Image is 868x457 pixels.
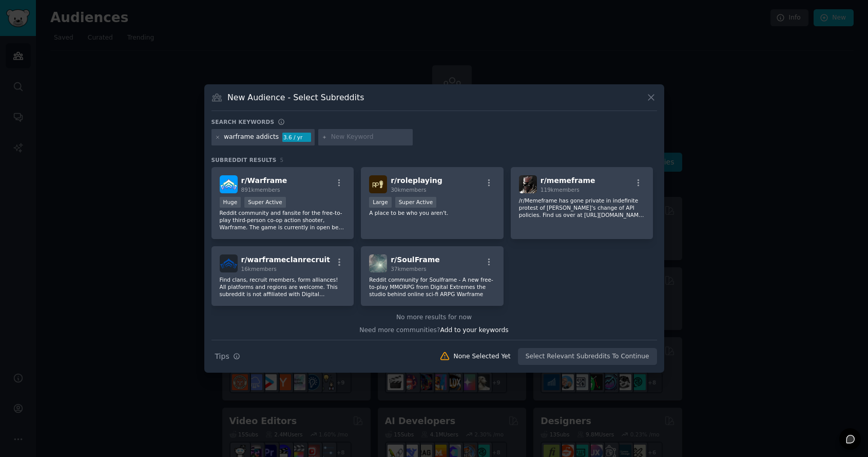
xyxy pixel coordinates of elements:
[519,175,537,193] img: memeframe
[220,276,346,298] p: Find clans, recruit members, form alliances! All platforms and regions are welcome. This subreddi...
[440,326,509,334] span: Add to your keywords
[395,197,437,208] div: Super Active
[211,313,657,322] div: No more results for now
[541,176,595,185] span: r/ memeframe
[241,255,330,264] span: r/ warframeclanrecruit
[220,209,346,231] p: Reddit community and fansite for the free-to-play third-person co-op action shooter, Warframe. Th...
[211,118,275,125] h3: Search keywords
[369,276,495,298] p: Reddit community for Soulframe - A new free-to-play MMORPG from Digital Extremes the studio behin...
[369,209,495,216] p: A place to be who you aren't.
[391,187,426,193] span: 30k members
[227,92,364,103] h3: New Audience - Select Subreddits
[282,133,311,142] div: 3.6 / yr
[241,176,287,185] span: r/ Warframe
[220,254,238,272] img: warframeclanrecruit
[211,156,277,163] span: Subreddit Results
[211,322,657,335] div: Need more communities?
[220,197,241,208] div: Huge
[215,351,229,362] span: Tips
[220,175,238,193] img: Warframe
[331,133,409,142] input: New Keyword
[211,348,244,365] button: Tips
[241,187,280,193] span: 891k members
[224,133,279,142] div: warframe addicts
[391,266,426,272] span: 37k members
[541,187,580,193] span: 119k members
[369,197,392,208] div: Large
[369,175,387,193] img: roleplaying
[391,255,440,264] span: r/ SoulFrame
[519,197,645,218] p: /r/Memeframe has gone private in indefinite protest of [PERSON_NAME]'s change of API policies. Fi...
[454,352,511,361] div: None Selected Yet
[280,157,284,163] span: 5
[369,254,387,272] img: SoulFrame
[244,197,286,208] div: Super Active
[241,266,277,272] span: 16k members
[391,176,442,185] span: r/ roleplaying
